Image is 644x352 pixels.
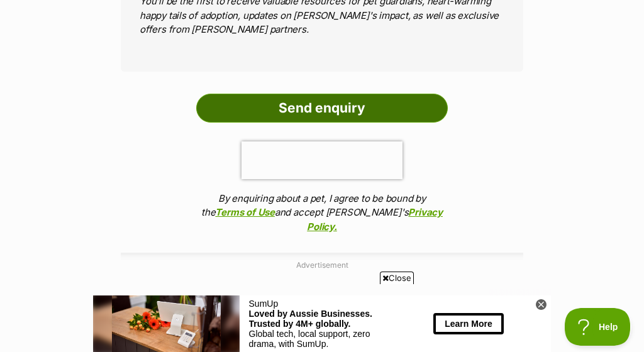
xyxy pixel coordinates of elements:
[156,3,303,13] div: SumUp
[241,141,402,179] iframe: reCAPTCHA
[340,18,410,38] button: Learn More
[380,272,414,284] span: Close
[196,94,448,123] input: Send enquiry
[565,308,631,346] iframe: Help Scout Beacon - Open
[307,206,443,233] a: Privacy Policy.
[93,289,551,346] iframe: Advertisement
[156,33,303,53] div: Global tech, local support, zero drama, with SumUp.
[196,192,448,234] p: By enquiring about a pet, I agree to be bound by the and accept [PERSON_NAME]'s
[156,13,303,33] div: Loved by Aussie Businesses. Trusted by 4M+ globally.
[215,206,274,218] a: Terms of Use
